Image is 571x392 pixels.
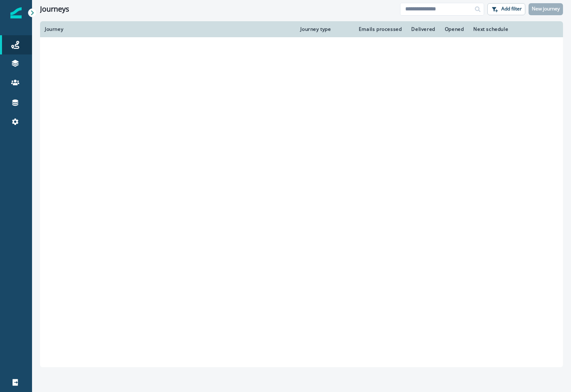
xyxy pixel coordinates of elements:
[45,26,291,32] div: Journey
[445,26,464,32] div: Opened
[300,26,348,32] div: Journey type
[487,3,525,15] button: Add filter
[532,6,560,12] p: New journey
[40,5,69,14] h1: Journeys
[501,6,522,12] p: Add filter
[358,26,402,32] div: Emails processed
[529,3,563,15] button: New journey
[473,26,539,32] div: Next schedule
[10,7,22,18] img: Inflection
[411,26,435,32] div: Delivered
